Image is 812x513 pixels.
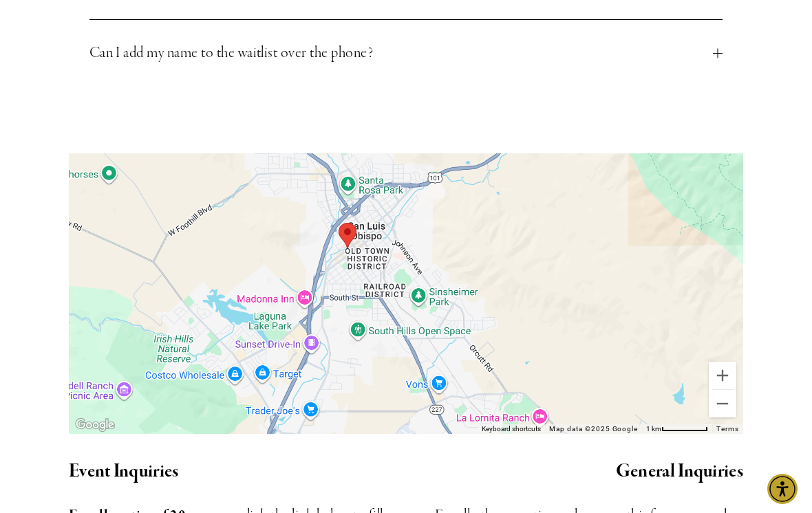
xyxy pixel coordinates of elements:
[69,457,394,486] h2: Event Inquiries
[709,390,736,417] button: Zoom out
[418,457,743,486] h2: General Inquiries
[716,425,739,433] a: Terms
[482,424,541,434] button: Keyboard shortcuts
[72,416,118,434] img: Google
[767,474,798,504] div: Accessibility Menu
[89,20,723,86] button: Can I add my name to the waitlist over the phone?
[72,416,118,434] a: Open this area in Google Maps (opens a new window)
[642,424,712,434] button: Map Scale: 1 km per 64 pixels
[709,362,736,389] button: Zoom in
[89,41,714,65] span: Can I add my name to the waitlist over the phone?
[646,425,661,433] span: 1 km
[549,425,638,433] span: Map data ©2025 Google
[333,217,362,254] div: NOVO Restaurant Lounge 726 Higuera Street San Luis Obispo, CA, 93401, United States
